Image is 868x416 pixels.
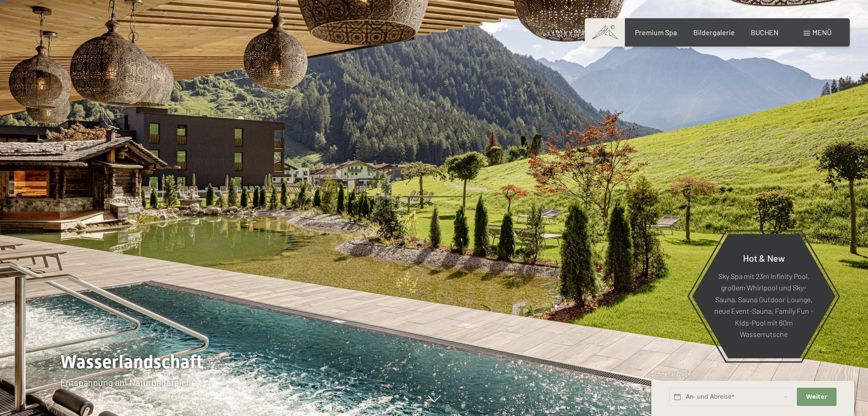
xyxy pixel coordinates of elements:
span: Weiter [806,393,827,401]
span: Hot & New [743,252,785,263]
p: Sky Spa mit 23m Infinity Pool, großem Whirlpool und Sky-Sauna, Sauna Outdoor Lounge, neue Event-S... [714,270,813,340]
a: Bildergalerie [693,28,735,37]
a: Premium Spa [635,28,677,37]
a: Hot & New Sky Spa mit 23m Infinity Pool, großem Whirlpool und Sky-Sauna, Sauna Outdoor Lounge, ne... [691,233,836,359]
button: Weiter [797,388,836,406]
span: Schnellanfrage [651,370,691,378]
a: BUCHEN [751,28,779,37]
span: Menü [812,28,832,37]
